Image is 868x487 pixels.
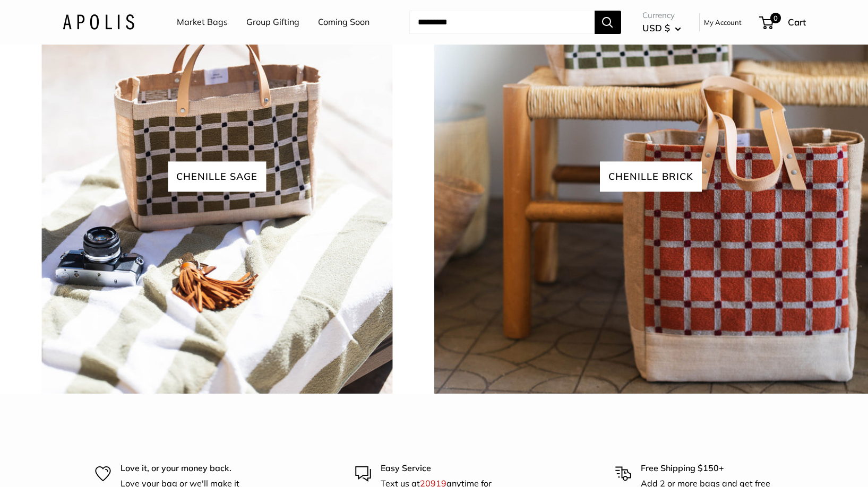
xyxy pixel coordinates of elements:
[642,8,681,23] span: Currency
[704,16,742,29] a: My Account
[760,14,806,31] a: 0 Cart
[177,14,228,30] a: Market Bags
[600,161,702,192] span: chenille brick
[121,462,253,475] p: Love it, or your money back.
[788,16,806,28] span: Cart
[63,14,134,30] img: Apolis
[168,161,266,192] span: Chenille sage
[641,462,774,475] p: Free Shipping $150+
[642,22,670,33] span: USD $
[770,13,780,23] span: 0
[595,11,621,34] button: Search
[642,20,681,37] button: USD $
[409,11,595,34] input: Search...
[318,14,369,30] a: Coming Soon
[381,462,513,475] p: Easy Service
[246,14,299,30] a: Group Gifting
